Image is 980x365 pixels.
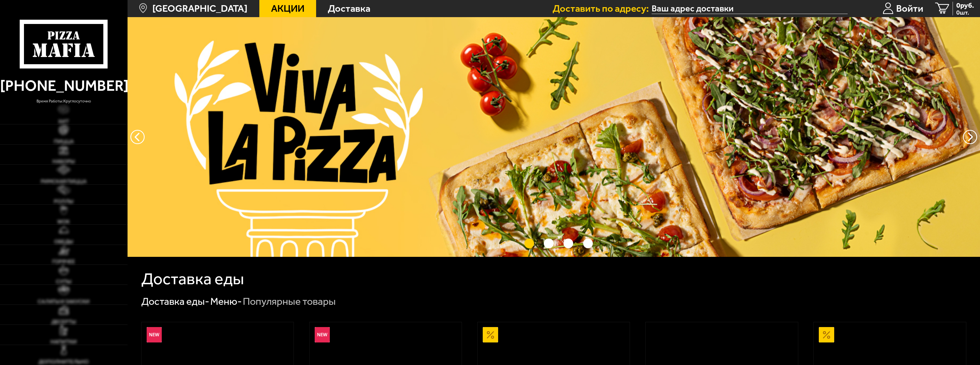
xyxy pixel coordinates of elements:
[51,319,76,324] span: Десерты
[315,327,330,342] img: Новинка
[956,2,974,9] span: 0 руб.
[54,199,73,204] span: Роллы
[147,327,162,342] img: Новинка
[483,327,498,342] img: Акционный
[271,4,304,13] span: Акции
[524,239,534,248] button: точки переключения
[52,259,75,264] span: Горячее
[896,4,923,13] span: Войти
[39,359,89,364] span: Дополнительно
[956,9,974,15] span: 0 шт.
[652,3,848,14] input: Ваш адрес доставки
[56,279,71,284] span: Супы
[58,119,69,124] span: Хит
[819,327,834,342] img: Акционный
[553,4,652,13] span: Доставить по адресу:
[152,4,247,13] span: [GEOGRAPHIC_DATA]
[141,295,209,307] a: Доставка еды-
[243,295,336,308] div: Популярные товары
[54,239,73,244] span: Обеды
[130,130,145,144] button: следующий
[52,159,75,164] span: Наборы
[563,239,573,248] button: точки переключения
[963,130,977,144] button: предыдущий
[583,239,593,248] button: точки переключения
[38,299,90,304] span: Салаты и закуски
[41,179,86,184] span: Римская пицца
[210,295,242,307] a: Меню-
[54,139,74,144] span: Пицца
[544,239,553,248] button: точки переключения
[141,271,244,287] h1: Доставка еды
[50,339,77,344] span: Напитки
[328,4,370,13] span: Доставка
[57,219,70,224] span: WOK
